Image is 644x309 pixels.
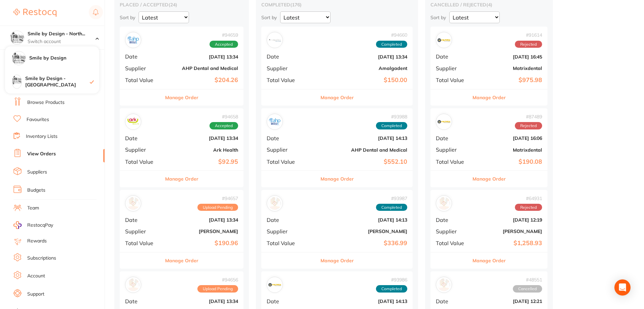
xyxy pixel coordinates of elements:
[614,279,631,296] div: Open Intercom Messenger
[197,196,238,201] span: # 94657
[515,122,542,129] span: Rejected
[317,299,407,304] b: [DATE] 14:13
[261,2,413,8] h2: completed ( 176 )
[515,114,542,119] span: # 87489
[127,197,140,210] img: Adam Dental
[125,53,161,60] span: Date
[436,159,469,165] span: Total Value
[268,278,281,291] img: Matrixdental
[120,14,135,21] p: Sort by
[13,221,22,229] img: RestocqPay
[475,77,542,84] b: $975.98
[515,41,542,48] span: Rejected
[165,253,198,269] button: Manage Order
[166,147,238,153] b: Ark Health
[472,89,506,106] button: Manage Order
[267,147,312,153] span: Supplier
[29,55,99,62] h4: Smile by Design
[436,77,469,83] span: Total Value
[197,204,238,211] span: Upload Pending
[376,32,407,38] span: # 94660
[472,171,506,187] button: Manage Order
[268,197,281,210] img: Henry Schein Halas
[27,205,39,211] a: Team
[430,2,547,8] h2: cancelled / rejected ( 4 )
[438,34,450,46] img: Matrixdental
[13,5,56,21] a: Restocq Logo
[430,14,446,21] p: Sort by
[376,196,407,201] span: # 93987
[267,298,312,304] span: Date
[12,75,22,84] img: Smile by Design - North Sydney
[165,89,198,106] button: Manage Order
[120,108,243,187] div: Ark Health#94658AcceptedDate[DATE] 13:34SupplierArk HealthTotal Value$92.95Manage Order
[317,136,407,141] b: [DATE] 14:13
[120,27,243,106] div: AHP Dental and Medical#94659AcceptedDate[DATE] 13:34SupplierAHP Dental and MedicalTotal Value$204...
[475,299,542,304] b: [DATE] 12:21
[12,51,26,65] img: Smile by Design
[436,240,469,246] span: Total Value
[515,204,542,211] span: Rejected
[125,135,161,141] span: Date
[515,32,542,38] span: # 91614
[317,54,407,60] b: [DATE] 13:34
[475,147,542,153] b: Matrixdental
[125,77,161,83] span: Total Value
[210,32,238,38] span: # 94659
[125,228,161,234] span: Supplier
[475,136,542,141] b: [DATE] 16:06
[125,147,161,153] span: Supplier
[376,122,407,129] span: Completed
[166,77,238,84] b: $204.26
[267,240,312,246] span: Total Value
[515,196,542,201] span: # 64931
[197,277,238,282] span: # 94656
[27,255,56,262] a: Subscriptions
[438,278,450,291] img: Henry Schein Halas
[267,228,312,234] span: Supplier
[268,34,281,46] img: Amalgadent
[28,38,96,45] p: Switch account
[436,135,469,141] span: Date
[436,53,469,60] span: Date
[267,135,312,141] span: Date
[438,197,450,210] img: Henry Schein Halas
[268,115,281,128] img: AHP Dental and Medical
[267,53,312,60] span: Date
[166,299,238,304] b: [DATE] 13:34
[165,171,198,187] button: Manage Order
[27,222,53,229] span: RestocqPay
[166,240,238,247] b: $190.96
[475,54,542,60] b: [DATE] 16:45
[317,229,407,234] b: [PERSON_NAME]
[166,158,238,165] b: $92.95
[125,240,161,246] span: Total Value
[27,169,47,176] a: Suppliers
[127,115,140,128] img: Ark Health
[210,114,238,119] span: # 94658
[27,291,44,298] a: Support
[436,217,469,223] span: Date
[125,217,161,223] span: Date
[317,77,407,84] b: $150.00
[436,298,469,304] span: Date
[27,116,49,123] a: Favourites
[267,77,312,83] span: Total Value
[120,2,243,8] h2: placed / accepted ( 24 )
[210,41,238,48] span: Accepted
[475,240,542,247] b: $1,258.93
[125,65,161,71] span: Supplier
[376,285,407,293] span: Completed
[27,273,45,279] a: Account
[166,136,238,141] b: [DATE] 13:34
[125,159,161,165] span: Total Value
[13,221,53,229] a: RestocqPay
[267,65,312,71] span: Supplier
[26,133,58,140] a: Inventory Lists
[28,31,96,37] h4: Smile by Design - North Sydney
[166,66,238,71] b: AHP Dental and Medical
[27,187,45,194] a: Budgets
[436,147,469,153] span: Supplier
[27,151,56,157] a: View Orders
[267,159,312,165] span: Total Value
